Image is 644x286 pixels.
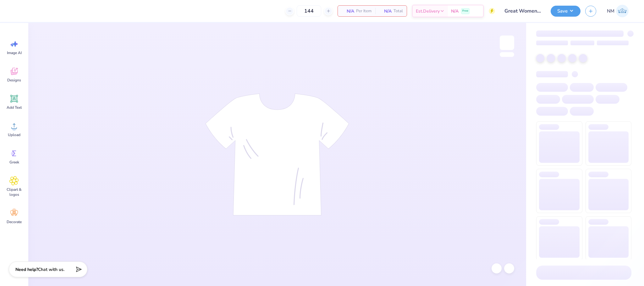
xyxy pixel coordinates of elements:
[607,8,614,15] span: NM
[15,267,38,272] strong: Need help?
[9,160,19,165] span: Greek
[451,8,459,14] span: N/A
[38,267,64,272] span: Chat with us.
[551,6,581,17] button: Save
[8,132,20,137] span: Upload
[342,8,354,14] span: N/A
[500,5,546,17] input: Untitled Design
[379,8,392,14] span: N/A
[7,219,22,224] span: Decorate
[7,78,21,83] span: Designs
[297,5,321,17] input: – –
[616,5,629,17] img: Naina Mehta
[7,50,22,55] span: Image AI
[394,8,403,14] span: Total
[416,8,440,14] span: Est. Delivery
[604,5,631,17] a: NM
[205,93,349,216] img: tee-skeleton.svg
[7,105,22,110] span: Add Text
[4,187,25,197] span: Clipart & logos
[356,8,372,14] span: Per Item
[462,9,468,13] span: Free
